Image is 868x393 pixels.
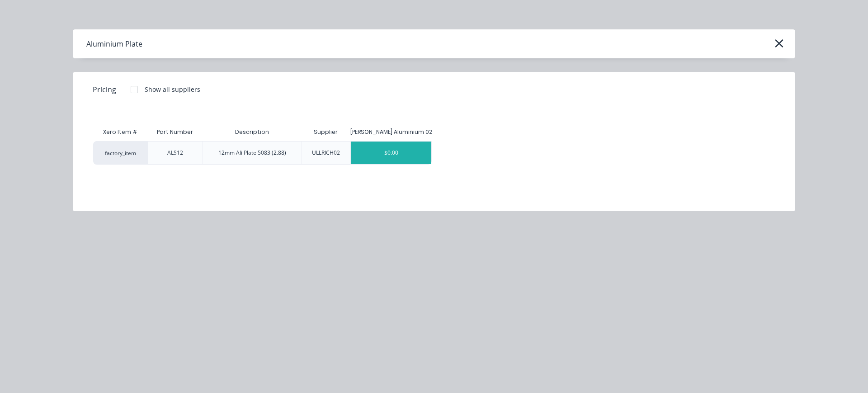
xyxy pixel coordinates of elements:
div: Part Number [150,121,200,143]
div: 12mm Ali Plate 5083 (2.88) [218,149,286,157]
span: Pricing [93,84,116,95]
div: Supplier [307,121,345,143]
div: Description [228,121,276,143]
div: factory_item [93,141,147,165]
div: Show all suppliers [145,85,200,94]
div: ULLRICH02 [312,149,340,157]
div: $0.00 [351,142,431,164]
div: [PERSON_NAME] Aluminium 02 [350,128,432,136]
div: Aluminium Plate [86,38,142,49]
div: Xero Item # [93,123,147,141]
div: ALS12 [167,149,183,157]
